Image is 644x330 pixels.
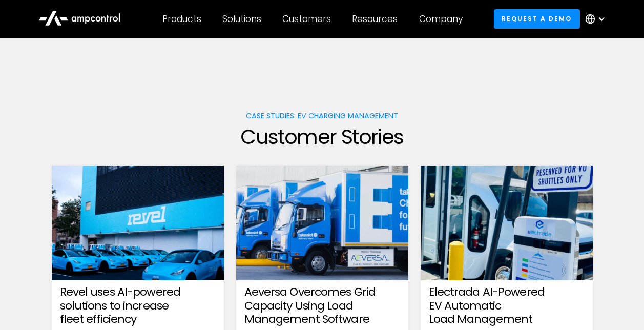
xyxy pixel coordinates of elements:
[419,13,463,25] div: Company
[244,285,400,326] h3: Aeversa Overcomes Grid Capacity Using Load Management Software
[494,9,580,28] a: Request a demo
[429,285,585,326] h3: Electrada AI-Powered EV Automatic Load Management
[222,13,261,25] div: Solutions
[162,13,201,25] div: Products
[282,13,331,25] div: Customers
[352,13,398,25] div: Resources
[52,112,593,120] h1: Case Studies: EV charging management
[52,125,593,149] h2: Customer Stories
[60,285,216,326] h3: Revel uses AI-powered solutions to increase fleet efficiency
